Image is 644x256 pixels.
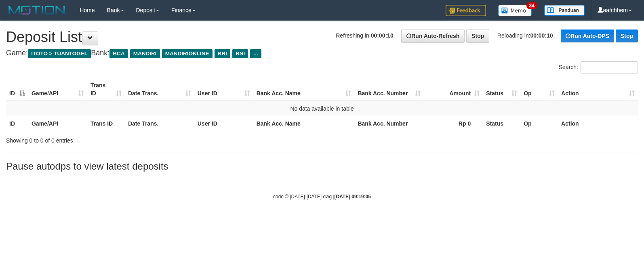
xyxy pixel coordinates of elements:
[87,116,125,131] th: Trans ID
[162,49,213,58] span: MANDIRIONLINE
[520,78,558,101] th: Op: activate to sort column ascending
[561,29,614,42] a: Run Auto-DPS
[483,116,520,131] th: Status
[6,29,638,45] h1: Deposit List
[581,61,638,73] input: Search:
[616,29,638,42] a: Stop
[109,49,128,58] span: BCA
[232,49,248,58] span: BNI
[273,194,371,199] small: code © [DATE]-[DATE] dwg |
[6,101,638,116] td: No data available in table
[526,2,537,9] span: 34
[253,78,355,101] th: Bank Acc. Name: activate to sort column ascending
[87,78,125,101] th: Trans ID: activate to sort column ascending
[424,116,483,131] th: Rp 0
[498,5,532,16] img: Button%20Memo.svg
[544,5,585,16] img: panduan.png
[250,49,261,58] span: ...
[558,116,638,131] th: Action
[6,161,638,172] h3: Pause autodps to view latest deposits
[371,32,394,39] strong: 00:00:10
[130,49,160,58] span: MANDIRI
[424,78,483,101] th: Amount: activate to sort column ascending
[194,78,253,101] th: User ID: activate to sort column ascending
[497,32,553,39] span: Reloading in:
[466,29,489,43] a: Stop
[125,116,194,131] th: Date Trans.
[6,133,262,145] div: Showing 0 to 0 of 0 entries
[446,5,486,16] img: Feedback.jpg
[336,32,393,39] span: Refreshing in:
[125,78,194,101] th: Date Trans.: activate to sort column ascending
[558,78,638,101] th: Action: activate to sort column ascending
[6,116,28,131] th: ID
[253,116,355,131] th: Bank Acc. Name
[28,78,87,101] th: Game/API: activate to sort column ascending
[28,49,91,58] span: ITOTO > TUANTOGEL
[483,78,520,101] th: Status: activate to sort column ascending
[530,32,553,39] strong: 00:00:10
[6,4,67,16] img: MOTION_logo.png
[215,49,230,58] span: BRI
[559,61,638,73] label: Search:
[354,116,424,131] th: Bank Acc. Number
[6,78,28,101] th: ID: activate to sort column descending
[6,49,638,57] h4: Game: Bank:
[401,29,465,43] a: Run Auto-Refresh
[194,116,253,131] th: User ID
[28,116,87,131] th: Game/API
[354,78,424,101] th: Bank Acc. Number: activate to sort column ascending
[335,194,371,199] strong: [DATE] 09:19:05
[520,116,558,131] th: Op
